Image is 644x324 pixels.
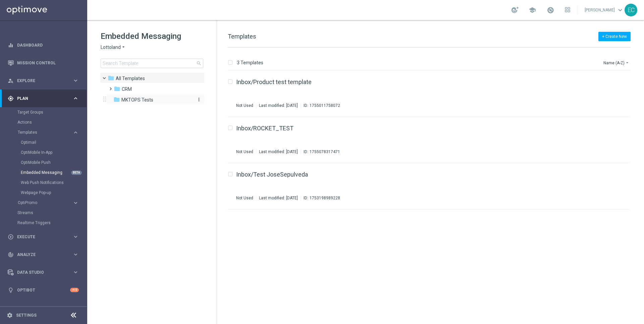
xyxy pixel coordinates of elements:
[17,218,87,228] div: Realtime Triggers
[17,130,79,135] button: Templates keyboard_arrow_right
[116,75,145,81] span: Templates
[236,149,253,154] div: Not Used
[310,195,340,201] div: 1753198989228
[8,281,79,299] div: Optibot
[236,103,253,108] div: Not Used
[228,33,256,40] span: Templates
[101,44,121,51] span: Lottoland
[8,78,14,84] i: person_search
[101,31,203,42] h1: Embedded Messaging
[17,54,79,72] a: Mission Control
[21,168,87,178] div: Embedded Messaging
[17,198,87,208] div: OptiPromo
[256,103,301,108] div: Last modified: [DATE]
[7,270,79,275] button: Data Studio keyboard_arrow_right
[8,95,14,102] i: gps_fixed
[237,60,263,66] p: 3 Templates
[7,78,79,83] div: person_search Explore keyboard_arrow_right
[18,130,66,134] span: Templates
[7,312,13,318] i: settings
[72,234,79,240] i: keyboard_arrow_right
[8,234,14,240] i: play_circle_outline
[72,200,79,206] i: keyboard_arrow_right
[21,170,70,175] a: Embedded Messaging
[108,75,114,81] i: folder
[301,149,340,154] div: ID:
[21,160,70,165] a: OptiMobile Push
[17,127,87,198] div: Templates
[221,163,643,209] div: Press SPACE to select this row.
[196,61,202,66] span: search
[598,32,631,41] button: + Create New
[196,97,202,102] i: more_vert
[7,234,79,240] button: play_circle_outline Execute keyboard_arrow_right
[8,54,79,72] div: Mission Control
[17,200,79,205] button: OptiPromo keyboard_arrow_right
[101,59,203,68] input: Search Template
[8,269,72,275] div: Data Studio
[625,4,637,16] div: EC
[122,86,132,92] span: CRM
[8,95,72,102] div: Plan
[584,5,625,15] a: [PERSON_NAME]keyboard_arrow_down
[21,180,70,185] a: Web Push Notifications
[17,36,79,54] a: Dashboard
[8,36,79,54] div: Dashboard
[121,97,153,103] span: MKTOPS Tests
[8,252,14,258] i: track_changes
[7,252,79,257] button: track_changes Analyze keyboard_arrow_right
[17,117,87,127] div: Actions
[17,110,70,115] a: Target Groups
[625,60,630,65] i: arrow_drop_down
[236,195,253,201] div: Not Used
[529,6,536,14] span: school
[71,171,82,175] div: BETA
[7,96,79,101] button: gps_fixed Plan keyboard_arrow_right
[21,147,87,157] div: OptiMobile In-App
[18,201,66,205] span: OptiPromo
[121,44,126,51] i: arrow_drop_down
[17,120,70,125] a: Actions
[17,235,72,239] span: Execute
[256,195,301,201] div: Last modified: [DATE]
[17,79,72,83] span: Explore
[310,103,340,108] div: 1755011758072
[8,234,72,240] div: Execute
[72,251,79,258] i: keyboard_arrow_right
[7,43,79,48] button: equalizer Dashboard
[236,125,293,131] a: Inbox/ROCKET_TEST
[8,78,72,84] div: Explore
[21,178,87,188] div: Web Push Notifications
[17,281,70,299] a: Optibot
[21,150,70,155] a: OptiMobile In-App
[256,149,301,154] div: Last modified: [DATE]
[17,270,72,274] span: Data Studio
[8,287,14,293] i: lightbulb
[72,77,79,84] i: keyboard_arrow_right
[21,188,87,198] div: Webpage Pop-up
[101,44,126,51] button: Lottoland arrow_drop_down
[195,96,202,103] button: more_vert
[17,210,70,215] a: Streams
[236,172,308,178] a: Inbox/Test JoseSepulveda
[8,252,72,258] div: Analyze
[18,130,72,134] div: Templates
[21,157,87,168] div: OptiMobile Push
[221,71,643,117] div: Press SPACE to select this row.
[7,60,79,66] button: Mission Control
[16,313,37,317] a: Settings
[7,287,79,293] div: lightbulb Optibot +10
[301,103,340,108] div: ID:
[301,195,340,201] div: ID:
[8,42,14,48] i: equalizer
[18,201,72,205] div: OptiPromo
[616,6,624,14] span: keyboard_arrow_down
[21,137,87,147] div: Optimail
